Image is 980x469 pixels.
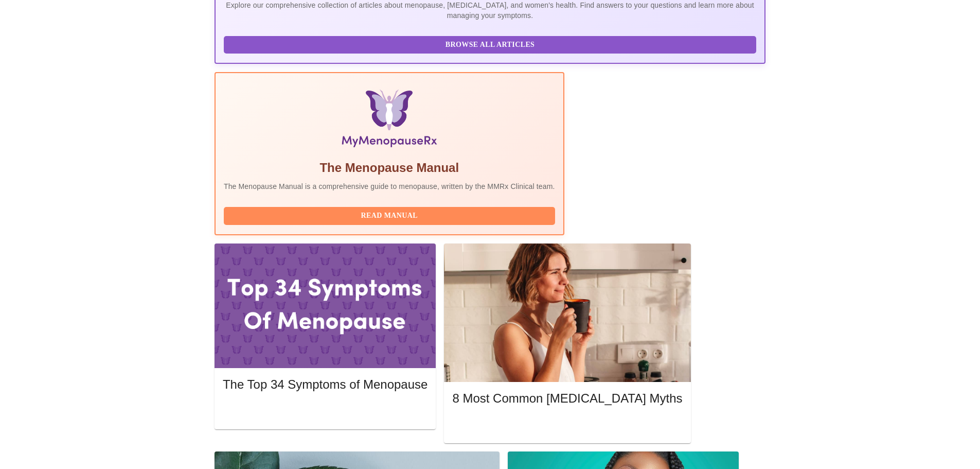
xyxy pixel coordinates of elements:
[224,36,756,54] button: Browse All Articles
[224,160,555,176] h5: The Menopause Manual
[224,181,555,192] p: The Menopause Manual is a comprehensive guide to menopause, written by the MMRx Clinical team.
[234,210,545,222] span: Read Manual
[224,207,555,225] button: Read Manual
[223,376,427,393] h5: The Top 34 Symptoms of Menopause
[276,90,502,151] img: Menopause Manual
[462,419,672,432] span: Read More
[233,405,417,418] span: Read More
[224,40,759,48] a: Browse All Articles
[234,39,746,51] span: Browse All Articles
[452,420,685,429] a: Read More
[223,402,427,420] button: Read More
[452,416,682,435] button: Read More
[223,406,430,414] a: Read More
[452,390,682,407] h5: 8 Most Common [MEDICAL_DATA] Myths
[224,211,558,219] a: Read Manual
